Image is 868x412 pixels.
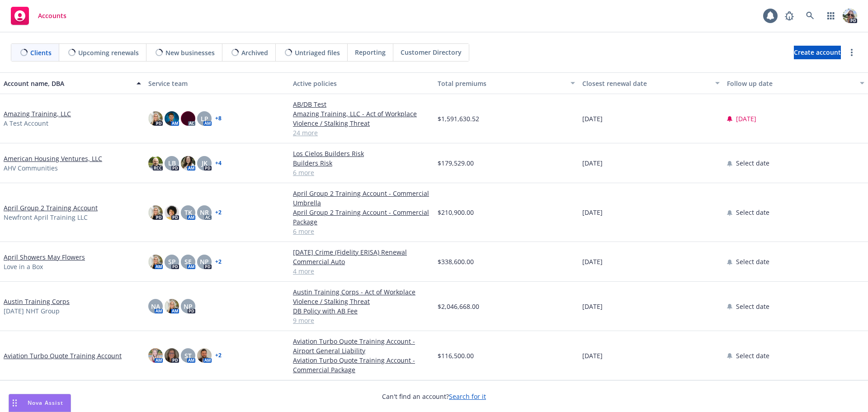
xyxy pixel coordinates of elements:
img: photo [165,111,179,126]
a: Los Cielos Builders Risk [293,149,430,158]
a: + 2 [215,210,222,215]
a: + 2 [215,353,222,358]
span: SP [168,257,176,266]
span: Select date [736,158,769,168]
a: 6 more [293,168,430,177]
button: Total premiums [434,72,579,94]
span: Nova Assist [28,399,63,407]
img: photo [181,156,195,170]
div: Follow up date [727,79,854,88]
a: Builders Risk [293,158,430,168]
span: LP [201,114,208,123]
span: Upcoming renewals [78,48,139,57]
a: 4 more [293,266,430,276]
span: $1,591,630.52 [438,114,479,123]
span: [DATE] [582,302,603,311]
img: photo [148,156,163,170]
a: 6 more [293,227,430,236]
a: Commercial Auto [293,257,430,266]
button: Service team [145,72,289,94]
a: Aviation Turbo Quote Training Account - Commercial Package [293,355,430,374]
a: American Housing Ventures, LLC [4,154,102,163]
a: April Group 2 Training Account - Commercial Package [293,208,430,227]
span: [DATE] [582,351,603,360]
a: more [846,47,857,58]
span: Can't find an account? [382,392,486,401]
img: photo [197,348,212,363]
div: Active policies [293,79,430,88]
a: Austin Training Corps - Act of Workplace Violence / Stalking Threat [293,287,430,306]
span: Reporting [355,47,386,57]
a: Search for it [449,392,486,401]
span: $116,500.00 [438,351,474,360]
span: Select date [736,257,769,266]
a: Search [801,7,819,25]
span: Select date [736,302,769,311]
span: LB [168,158,176,168]
button: Active policies [289,72,434,94]
span: NP [184,302,193,311]
a: Create account [794,46,841,59]
div: Drag to move [9,394,20,412]
span: Accounts [38,12,66,19]
a: Austin Training Corps [4,297,70,306]
a: Aviation Turbo Quote Training Account [4,351,122,360]
span: Clients [30,48,52,57]
span: [DATE] [582,114,603,123]
span: NR [200,208,209,217]
span: $179,529.00 [438,158,474,168]
a: [DATE] Crime (Fidelity ERISA) Renewal [293,247,430,257]
a: Amazing Training, LLC [4,109,71,118]
a: Aviation Turbo Quote Training Account - Airport General Liability [293,336,430,355]
a: Switch app [822,7,840,25]
span: Archived [241,48,268,57]
img: photo [148,255,163,269]
span: [DATE] NHT Group [4,306,60,316]
span: NP [200,257,209,266]
span: NA [151,302,160,311]
img: photo [181,111,195,126]
img: photo [148,205,163,220]
img: photo [843,9,857,23]
img: photo [148,111,163,126]
a: 9 more [293,316,430,325]
span: Newfront April Training LLC [4,213,88,222]
div: Account name, DBA [4,79,131,88]
span: [DATE] [582,257,603,266]
button: Nova Assist [9,394,71,412]
a: Amazing Training, LLC - Act of Workplace Violence / Stalking Threat [293,109,430,128]
span: [DATE] [582,158,603,168]
span: Select date [736,208,769,217]
a: + 8 [215,116,222,121]
a: DB Policy with AB Fee [293,306,430,316]
span: ST [184,351,192,360]
img: photo [165,299,179,313]
img: photo [165,205,179,220]
a: April Group 2 Training Account [4,203,98,213]
a: Accounts [7,3,70,28]
a: Report a Bug [780,7,798,25]
div: Closest renewal date [582,79,710,88]
span: TK [184,208,192,217]
span: Create account [794,44,841,61]
a: AB/DB Test [293,99,430,109]
a: 24 more [293,128,430,137]
span: JK [202,158,208,168]
span: [DATE] [582,208,603,217]
div: Service team [148,79,286,88]
span: $210,900.00 [438,208,474,217]
span: Select date [736,351,769,360]
span: SE [184,257,192,266]
span: Love in a Box [4,262,43,271]
span: A Test Account [4,118,48,128]
span: $338,600.00 [438,257,474,266]
img: photo [148,348,163,363]
div: Total premiums [438,79,565,88]
span: Customer Directory [401,47,462,57]
span: New businesses [165,48,215,57]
